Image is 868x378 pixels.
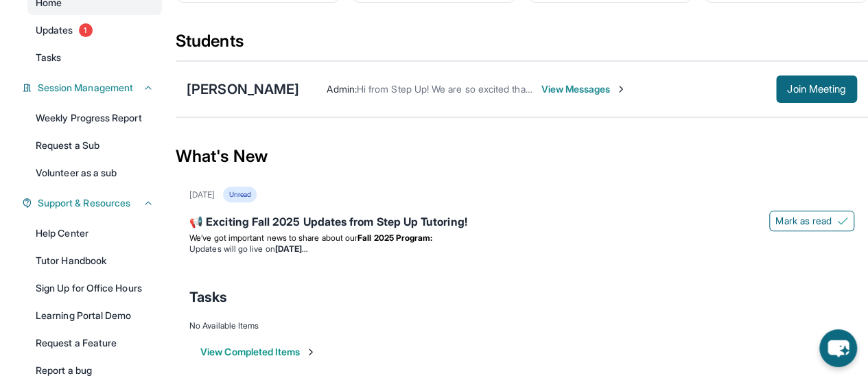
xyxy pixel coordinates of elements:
a: Request a Sub [27,133,162,158]
div: What's New [176,126,868,187]
span: Session Management [38,81,133,95]
button: Join Meeting [776,75,857,103]
a: Weekly Progress Report [27,106,162,130]
div: [PERSON_NAME] [187,80,299,99]
button: Support & Resources [32,196,154,210]
div: Students [176,30,868,60]
a: Learning Portal Demo [27,303,162,328]
span: Admin : [327,83,356,95]
a: Help Center [27,221,162,246]
span: Support & Resources [38,196,130,210]
img: Chevron-Right [615,84,626,95]
span: Tasks [36,51,61,64]
div: No Available Items [189,320,854,331]
div: [DATE] [189,189,215,200]
div: Unread [223,187,256,202]
a: Volunteer as a sub [27,161,162,185]
span: Mark as read [775,214,832,228]
span: We’ve got important news to share about our [189,233,357,243]
a: Tasks [27,45,162,70]
span: Tasks [189,287,227,307]
span: Updates [36,23,73,37]
button: Session Management [32,81,154,95]
span: Join Meeting [787,85,846,93]
img: Mark as read [837,215,848,226]
button: Mark as read [769,211,854,231]
a: Tutor Handbook [27,248,162,273]
span: View Messages [541,82,626,96]
li: Updates will go live on [189,244,854,255]
strong: [DATE] [275,244,307,254]
button: View Completed Items [200,345,316,359]
a: Sign Up for Office Hours [27,276,162,300]
span: 1 [79,23,93,37]
a: Request a Feature [27,331,162,355]
div: 📢 Exciting Fall 2025 Updates from Step Up Tutoring! [189,213,854,233]
a: Updates1 [27,18,162,43]
strong: Fall 2025 Program: [357,233,432,243]
button: chat-button [819,329,857,367]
